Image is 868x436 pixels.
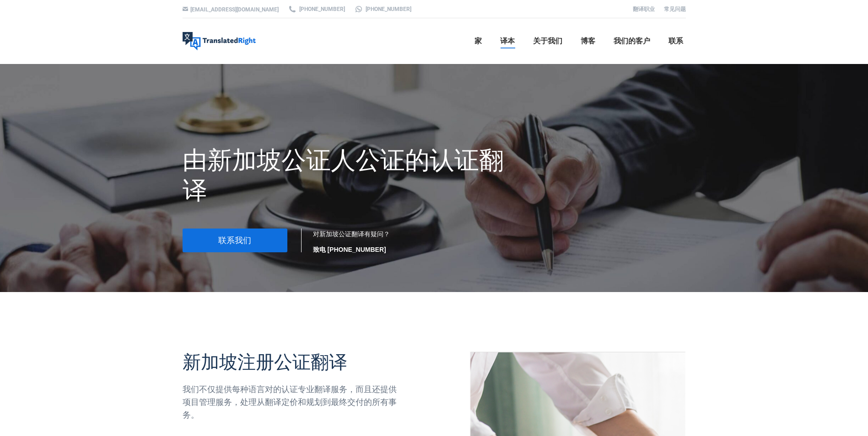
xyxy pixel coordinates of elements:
[666,27,686,56] a: 联系
[288,5,345,13] a: [PHONE_NUMBER]
[581,37,595,46] span: 博客
[366,5,411,13] font: [PHONE_NUMBER]
[183,383,398,421] div: 我们不仅提供每种语言对的认证专业翻译服务，而且还提供项目管理服务，处理从翻译定价和规划到最终交付的所有事务。
[472,27,485,56] a: 家
[183,229,287,252] a: 联系我们
[313,246,386,253] strong: 致电 [PHONE_NUMBER]
[299,5,345,13] font: [PHONE_NUMBER]
[633,6,655,12] a: 翻译职业
[530,27,565,56] a: 关于我们
[500,37,515,46] span: 译本
[533,37,562,46] span: 关于我们
[664,6,686,12] a: 常见问题
[218,236,251,245] span: 联系我们
[578,27,598,56] a: 博客
[354,5,411,13] a: [PHONE_NUMBER]
[183,145,513,206] h1: 由新加坡公证人公证的认证翻译
[611,27,653,56] a: 我们的客户
[183,32,256,50] img: Translated Right
[313,230,390,238] font: 对新加坡公证翻译有疑问？
[614,37,650,46] span: 我们的客户
[183,351,398,374] h2: 新加坡注册公证翻译
[190,6,279,13] a: [EMAIL_ADDRESS][DOMAIN_NAME]
[669,37,683,46] span: 联系
[497,27,518,56] a: 译本
[474,37,482,46] span: 家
